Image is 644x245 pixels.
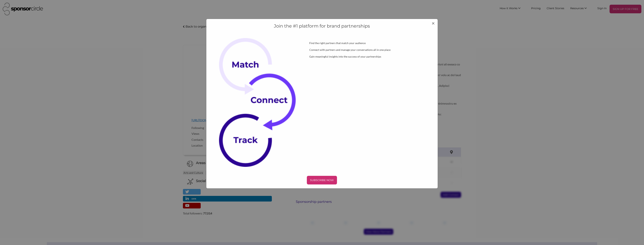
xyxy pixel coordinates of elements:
[303,41,434,45] div: Find the right partners that match your audience
[210,23,434,29] h4: Join the #1 platform for brand partnerships
[432,20,435,26] button: Close modal
[303,55,434,58] div: Gain meaningful insights into the success of your partnerships
[219,38,307,167] img: Subscribe Now Image
[210,176,434,184] a: SUBSCRIBE NOW
[308,177,335,183] p: SUBSCRIBE NOW
[303,48,434,52] div: Connect with partners and manage your conversations all in one place
[432,20,435,26] span: ×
